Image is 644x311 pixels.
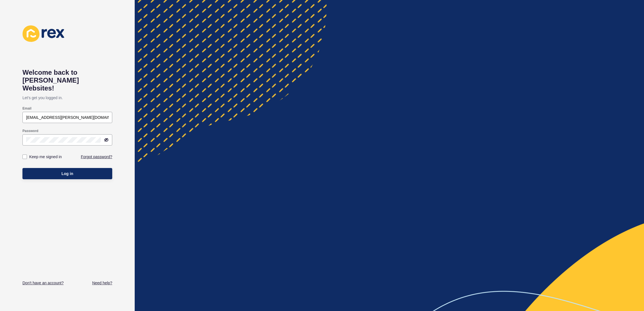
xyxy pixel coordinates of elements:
label: Password [22,129,38,133]
label: Email [22,106,31,111]
p: Let's get you logged in. [22,92,112,103]
input: e.g. name@company.com [26,115,109,120]
h1: Welcome back to [PERSON_NAME] Websites! [22,69,112,92]
a: Forgot password? [81,154,112,160]
label: Keep me signed in [29,154,62,160]
a: Need help? [92,280,112,286]
a: Don't have an account? [22,280,64,286]
button: Log in [22,168,112,179]
span: Log in [61,171,73,176]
